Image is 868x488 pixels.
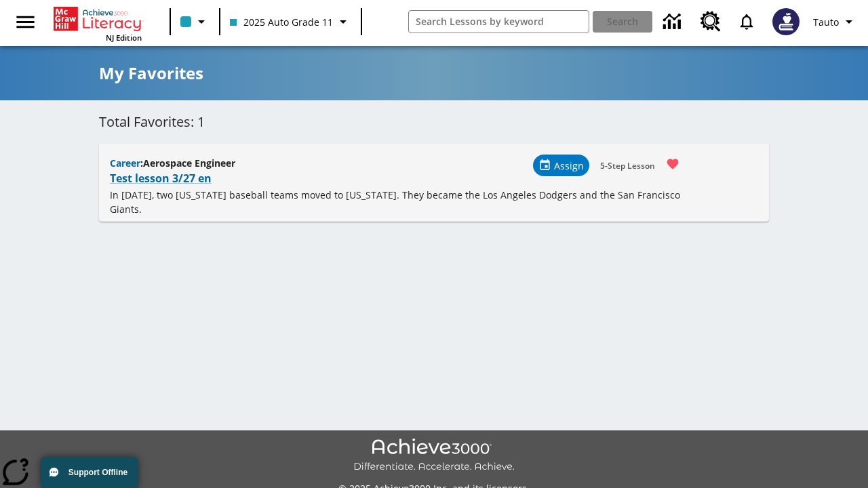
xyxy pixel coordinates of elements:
[106,33,142,43] span: NJ Edition
[110,157,140,169] span: Career
[68,468,127,477] span: Support Offline
[808,9,863,34] button: Profile/Settings
[54,5,142,33] a: Home
[554,159,584,173] span: Assign
[5,2,45,42] button: Open side menu
[600,159,655,173] span: 5-Step Lesson
[729,4,764,39] a: Notifications
[764,4,808,39] button: Select a new avatar
[99,62,203,84] h5: My Favorites
[655,3,692,41] a: Data Center
[692,3,729,40] a: Resource Center, Will open in new tab
[54,4,142,43] div: Home
[533,155,590,176] div: Assign Choose Dates
[110,169,212,188] a: Test lesson 3/27 en
[353,439,515,473] img: Achieve3000 Differentiate Accelerate Achieve
[110,188,688,216] p: In [DATE], two [US_STATE] baseball teams moved to [US_STATE]. They became the Los Angeles Dodgers...
[813,15,839,29] span: Tauto
[224,9,357,34] button: Class: 2025 Auto Grade 11, Select your class
[140,157,235,169] span: : Aerospace Engineer
[99,111,769,133] h6: Total Favorites: 1
[658,149,688,179] button: Remove from Favorites
[175,9,215,34] button: Class color is light blue. Change class color
[230,15,333,29] span: 2025 Auto Grade 11
[595,155,660,177] button: 5-Step Lesson
[409,11,589,33] input: search field
[772,8,800,35] img: Avatar
[41,457,138,488] button: Support Offline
